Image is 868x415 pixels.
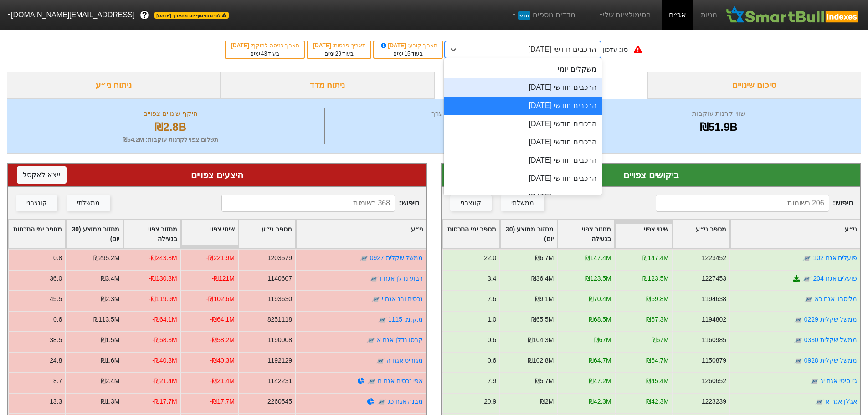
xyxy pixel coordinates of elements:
div: -₪17.7M [152,397,177,406]
div: הרכבים חודשי [DATE] [529,44,596,55]
div: ₪68.5M [588,315,611,324]
div: ₪123.5M [585,274,611,283]
div: ₪3.4M [101,274,120,283]
div: Toggle SortBy [296,220,426,248]
div: בעוד ימים [230,50,299,58]
div: 1193630 [267,294,292,304]
img: tase link [360,254,369,263]
button: קונצרני [450,195,492,211]
div: הרכבים חודשי [DATE] [444,188,602,206]
div: Toggle SortBy [500,220,557,248]
div: Toggle SortBy [9,220,65,248]
div: Toggle SortBy [730,220,860,248]
div: ₪102.8M [528,356,554,365]
img: tase link [793,315,802,324]
div: 0.6 [487,335,496,345]
div: 1160985 [701,335,726,345]
img: tase link [802,254,812,263]
img: tase link [378,315,387,324]
span: חיפוש : [656,195,853,212]
div: ₪1.3M [101,397,120,406]
div: -₪58.2M [210,335,235,345]
div: 7.9 [487,376,496,386]
span: 43 [261,51,267,57]
div: Toggle SortBy [558,220,614,248]
div: -₪17.7M [210,397,235,406]
img: tase link [793,336,802,345]
div: ₪65.5M [531,315,554,324]
div: 1194638 [701,294,726,304]
div: ₪42.3M [646,397,669,406]
div: קונצרני [26,198,47,208]
span: 29 [335,51,341,57]
button: ממשלתי [501,195,544,211]
img: tase link [802,274,812,283]
input: 206 רשומות... [656,195,829,212]
div: Toggle SortBy [615,220,672,248]
div: 2260545 [267,397,292,406]
div: תאריך כניסה לתוקף : [230,41,299,50]
div: -₪40.3M [210,356,235,365]
div: ₪113.5M [93,315,119,324]
div: 0.8 [53,253,62,263]
div: Toggle SortBy [66,220,123,248]
button: קונצרני [16,195,57,211]
div: 1260652 [701,376,726,386]
div: ₪64.7M [646,356,669,365]
div: 13.3 [50,397,62,406]
img: SmartBull [724,6,861,24]
div: ₪6.7M [534,253,554,263]
button: ייצא לאקסל [17,166,67,184]
a: ממשל שקלית 0928 [804,357,857,364]
div: הרכבים חודשי [DATE] [444,133,602,151]
a: מגוריט אגח ה [386,357,423,364]
div: בעוד ימים [312,50,366,58]
div: 1140607 [267,274,292,283]
div: ניתוח מדד [221,72,434,99]
a: אג'לן אגח א [825,398,857,405]
img: tase link [370,274,379,283]
div: ₪45.4M [646,376,669,386]
div: ₪104.3M [528,335,554,345]
a: מבנה אגח כג [388,398,423,405]
div: 20.9 [484,397,496,406]
div: -₪221.9M [206,253,235,263]
div: הרכבים חודשי [DATE] [444,169,602,188]
a: הסימולציות שלי [594,6,655,24]
div: 0.6 [53,315,62,324]
div: -₪64.1M [210,315,235,324]
img: tase link [810,377,819,386]
div: 1194802 [701,315,726,324]
div: היצעים צפויים [17,168,417,182]
div: ₪295.2M [93,253,119,263]
a: ממשל שקלית 0330 [804,336,857,343]
div: תאריך פרסום : [312,41,366,50]
div: משקלים יומי [444,60,602,78]
div: סוג עדכון [603,45,628,55]
div: הרכבים חודשי [DATE] [444,151,602,169]
div: 24.8 [50,356,62,365]
div: ₪5.7M [534,376,554,386]
div: ₪2.4M [101,376,120,386]
div: Toggle SortBy [443,220,499,248]
img: tase link [371,295,380,304]
div: ביקושים והיצעים צפויים [434,72,648,99]
div: ביקושים צפויים [451,168,852,182]
div: 1203579 [267,253,292,263]
span: ? [142,9,147,21]
div: 1190008 [267,335,292,345]
a: פועלים אגח 102 [813,254,857,261]
div: -₪64.1M [152,315,177,324]
div: -₪58.3M [152,335,177,345]
div: Toggle SortBy [181,220,238,248]
span: 15 [404,51,410,57]
span: לפי נתוני סוף יום מתאריך [DATE] [154,12,228,19]
div: ₪36.4M [531,274,554,283]
span: [DATE] [380,42,408,49]
img: tase link [377,397,386,406]
div: 1223239 [701,397,726,406]
div: -₪119.9M [149,294,177,304]
div: Toggle SortBy [123,220,180,248]
div: 3.4 [487,274,496,283]
div: ₪2.8B [19,119,322,135]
